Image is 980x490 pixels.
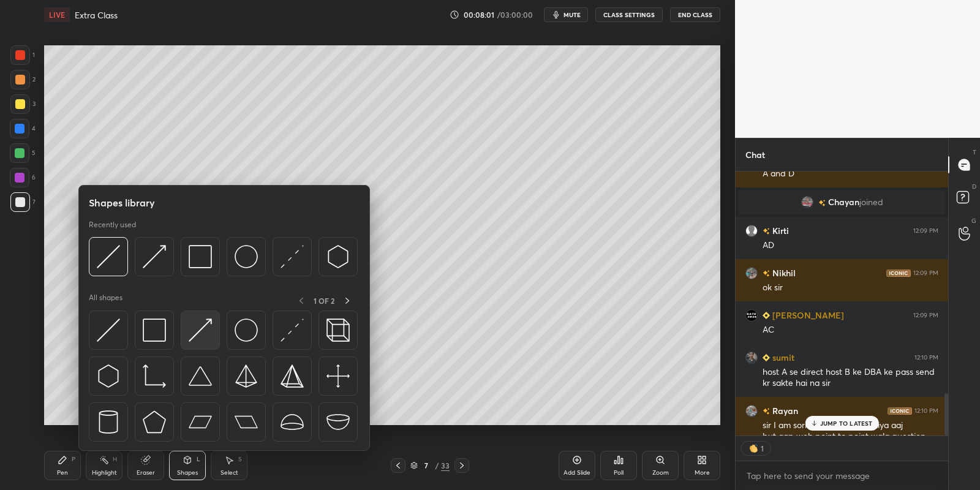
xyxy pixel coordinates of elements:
div: 1 [759,443,764,453]
div: Add Slide [563,470,590,476]
div: L [197,456,200,462]
img: svg+xml;charset=utf-8,%3Csvg%20xmlns%3D%22http%3A%2F%2Fwww.w3.org%2F2000%2Fsvg%22%20width%3D%2238... [326,410,350,434]
img: svg+xml;charset=utf-8,%3Csvg%20xmlns%3D%22http%3A%2F%2Fwww.w3.org%2F2000%2Fsvg%22%20width%3D%2228... [97,410,120,434]
p: JUMP TO LATEST [820,420,873,427]
div: 12:09 PM [913,312,938,319]
div: Eraser [137,470,155,476]
span: Chayan [828,197,859,207]
button: mute [544,7,588,22]
h6: Nikhil [770,266,796,279]
button: End Class [670,7,720,22]
img: svg+xml;charset=utf-8,%3Csvg%20xmlns%3D%22http%3A%2F%2Fwww.w3.org%2F2000%2Fsvg%22%20width%3D%2235... [326,318,350,342]
img: svg+xml;charset=utf-8,%3Csvg%20xmlns%3D%22http%3A%2F%2Fwww.w3.org%2F2000%2Fsvg%22%20width%3D%2236... [235,318,258,342]
img: iconic-dark.1390631f.png [888,407,912,415]
img: b4ef26f7351f446390615c3adf15b30c.jpg [745,267,758,279]
h4: Extra Class [75,9,118,21]
div: 12:09 PM [913,269,938,277]
h6: Rayan [770,404,798,417]
img: svg+xml;charset=utf-8,%3Csvg%20xmlns%3D%22http%3A%2F%2Fwww.w3.org%2F2000%2Fsvg%22%20width%3D%2238... [189,364,212,388]
div: 12:10 PM [914,354,938,361]
img: default.png [745,225,758,237]
div: Shapes [177,470,198,476]
h6: sumit [770,351,794,364]
img: svg+xml;charset=utf-8,%3Csvg%20xmlns%3D%22http%3A%2F%2Fwww.w3.org%2F2000%2Fsvg%22%20width%3D%2240... [326,364,350,388]
div: H [113,456,117,462]
div: 5 [10,143,36,163]
div: Select [221,470,238,476]
img: Learner_Badge_beginner_1_8b307cf2a0.svg [763,354,770,361]
div: More [695,470,710,476]
div: P [72,456,75,462]
img: svg+xml;charset=utf-8,%3Csvg%20xmlns%3D%22http%3A%2F%2Fwww.w3.org%2F2000%2Fsvg%22%20width%3D%2230... [97,364,120,388]
div: Highlight [92,470,117,476]
img: no-rating-badge.077c3623.svg [763,408,770,415]
img: svg+xml;charset=utf-8,%3Csvg%20xmlns%3D%22http%3A%2F%2Fwww.w3.org%2F2000%2Fsvg%22%20width%3D%2230... [97,318,120,342]
div: 6 [10,168,36,187]
div: 7 [420,462,432,469]
div: Poll [614,470,624,476]
div: host A se direct host B ke DBA ke pass send kr sakte hai na sir [763,366,938,390]
div: 12:09 PM [913,227,938,235]
img: svg+xml;charset=utf-8,%3Csvg%20xmlns%3D%22http%3A%2F%2Fwww.w3.org%2F2000%2Fsvg%22%20width%3D%2236... [235,245,258,268]
img: 6d85d1038bb84e9cbaf2376ae60a6aab.jpg [745,309,758,322]
button: CLASS SETTINGS [595,7,663,22]
img: svg+xml;charset=utf-8,%3Csvg%20xmlns%3D%22http%3A%2F%2Fwww.w3.org%2F2000%2Fsvg%22%20width%3D%2234... [189,245,212,268]
h5: Shapes library [89,195,155,210]
div: A and D [763,168,938,180]
img: svg+xml;charset=utf-8,%3Csvg%20xmlns%3D%22http%3A%2F%2Fwww.w3.org%2F2000%2Fsvg%22%20width%3D%2230... [326,245,350,268]
div: ok sir [763,282,938,294]
img: clapping_hands.png [747,442,759,454]
img: iconic-dark.1390631f.png [886,269,911,277]
span: mute [563,10,581,19]
img: svg+xml;charset=utf-8,%3Csvg%20xmlns%3D%22http%3A%2F%2Fwww.w3.org%2F2000%2Fsvg%22%20width%3D%2230... [189,318,212,342]
div: AC [763,324,938,336]
img: svg+xml;charset=utf-8,%3Csvg%20xmlns%3D%22http%3A%2F%2Fwww.w3.org%2F2000%2Fsvg%22%20width%3D%2234... [235,364,258,388]
img: svg+xml;charset=utf-8,%3Csvg%20xmlns%3D%22http%3A%2F%2Fwww.w3.org%2F2000%2Fsvg%22%20width%3D%2230... [97,245,120,268]
div: LIVE [44,7,70,22]
img: bb704a90aba64ec29fdab0a175d9b48f.jpg [801,196,813,208]
div: Pen [57,470,68,476]
img: no-rating-badge.077c3623.svg [763,270,770,277]
div: 2 [10,70,36,89]
div: 7 [10,192,36,212]
img: svg+xml;charset=utf-8,%3Csvg%20xmlns%3D%22http%3A%2F%2Fwww.w3.org%2F2000%2Fsvg%22%20width%3D%2234... [143,318,166,342]
img: f2dac53ef4ce47a39d7c8c60cbd5fcbc.jpg [745,405,758,417]
div: 33 [441,460,450,471]
img: svg+xml;charset=utf-8,%3Csvg%20xmlns%3D%22http%3A%2F%2Fwww.w3.org%2F2000%2Fsvg%22%20width%3D%2244... [235,410,258,434]
p: Recently used [89,220,136,230]
img: svg+xml;charset=utf-8,%3Csvg%20xmlns%3D%22http%3A%2F%2Fwww.w3.org%2F2000%2Fsvg%22%20width%3D%2234... [143,410,166,434]
div: 12:10 PM [914,407,938,415]
p: All shapes [89,293,123,308]
p: G [971,216,976,225]
img: svg+xml;charset=utf-8,%3Csvg%20xmlns%3D%22http%3A%2F%2Fwww.w3.org%2F2000%2Fsvg%22%20width%3D%2234... [281,364,304,388]
span: joined [859,197,883,207]
img: 9b76bba231784b8f82fcff5d4b43fed3.jpg [745,352,758,364]
img: svg+xml;charset=utf-8,%3Csvg%20xmlns%3D%22http%3A%2F%2Fwww.w3.org%2F2000%2Fsvg%22%20width%3D%2238... [281,410,304,434]
p: 1 OF 2 [314,296,334,306]
div: / [435,462,439,469]
p: T [973,148,976,157]
div: Zoom [652,470,669,476]
img: svg+xml;charset=utf-8,%3Csvg%20xmlns%3D%22http%3A%2F%2Fwww.w3.org%2F2000%2Fsvg%22%20width%3D%2230... [281,245,304,268]
div: 1 [10,45,35,65]
img: svg+xml;charset=utf-8,%3Csvg%20xmlns%3D%22http%3A%2F%2Fwww.w3.org%2F2000%2Fsvg%22%20width%3D%2230... [143,245,166,268]
p: Chat [736,138,775,171]
div: AD [763,239,938,252]
div: sir I am sorry thoda late join kiya aaj but aap woh point to point wala question dubara depeat ka... [763,420,938,454]
div: 3 [10,94,36,114]
h6: Kirti [770,224,789,237]
div: grid [736,171,948,435]
img: no-rating-badge.077c3623.svg [763,228,770,235]
img: no-rating-badge.077c3623.svg [818,200,826,206]
img: svg+xml;charset=utf-8,%3Csvg%20xmlns%3D%22http%3A%2F%2Fwww.w3.org%2F2000%2Fsvg%22%20width%3D%2244... [189,410,212,434]
p: D [972,182,976,191]
div: S [238,456,242,462]
img: svg+xml;charset=utf-8,%3Csvg%20xmlns%3D%22http%3A%2F%2Fwww.w3.org%2F2000%2Fsvg%22%20width%3D%2233... [143,364,166,388]
div: 4 [10,119,36,138]
img: svg+xml;charset=utf-8,%3Csvg%20xmlns%3D%22http%3A%2F%2Fwww.w3.org%2F2000%2Fsvg%22%20width%3D%2230... [281,318,304,342]
h6: [PERSON_NAME] [770,309,844,322]
img: Learner_Badge_beginner_1_8b307cf2a0.svg [763,312,770,319]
